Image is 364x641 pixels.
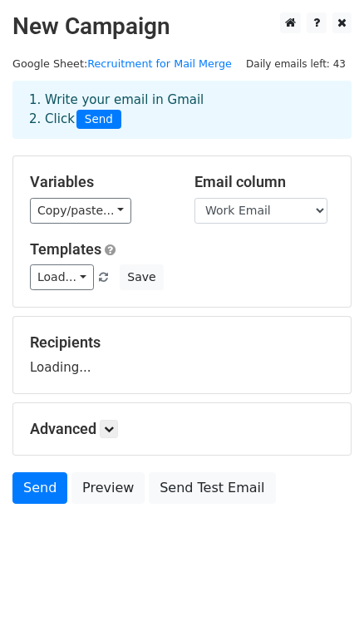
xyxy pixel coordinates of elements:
h5: Email column [194,173,334,191]
a: Copy/paste... [30,198,131,224]
button: Save [120,264,163,290]
small: Google Sheet: [12,57,232,70]
div: Loading... [30,333,334,377]
a: Load... [30,264,94,290]
div: 1. Write your email in Gmail 2. Click [17,91,347,129]
h2: New Campaign [12,12,352,41]
a: Daily emails left: 43 [240,57,352,70]
span: Daily emails left: 43 [240,55,352,73]
a: Templates [30,240,101,258]
a: Send Test Email [149,472,275,504]
span: Send [76,110,121,130]
h5: Advanced [30,420,334,438]
a: Preview [71,472,145,504]
a: Send [12,472,67,504]
h5: Recipients [30,333,334,352]
a: Recruitment for Mail Merge [87,57,232,70]
h5: Variables [30,173,170,191]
